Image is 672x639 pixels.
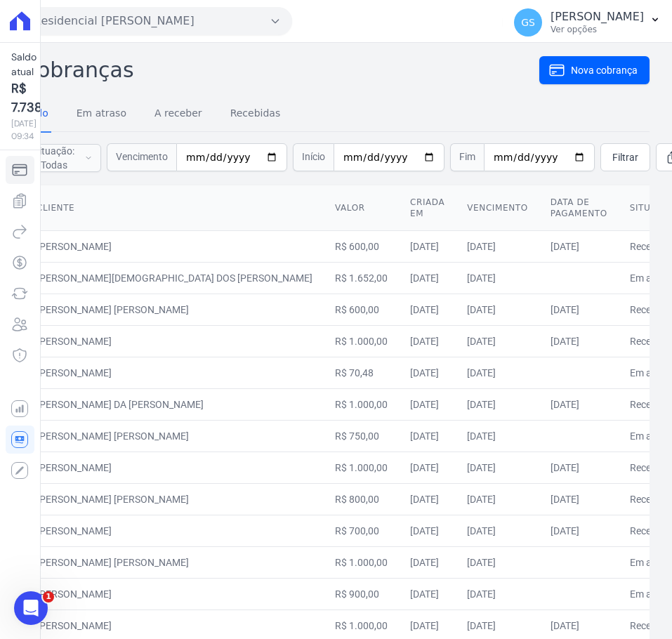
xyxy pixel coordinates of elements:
[456,452,539,483] td: [DATE]
[324,185,399,231] th: Valor
[25,294,324,325] td: [PERSON_NAME] [PERSON_NAME]
[324,420,399,452] td: R$ 750,00
[399,294,456,325] td: [DATE]
[456,483,539,515] td: [DATE]
[25,578,324,610] td: [PERSON_NAME]
[152,96,205,133] a: A receber
[11,117,60,143] span: [DATE] 09:34
[600,143,650,171] a: Filtrar
[324,262,399,294] td: R$ 1.652,00
[25,515,324,546] td: [PERSON_NAME]
[456,325,539,357] td: [DATE]
[456,546,539,578] td: [DATE]
[450,143,484,171] span: Fim
[324,452,399,483] td: R$ 1.000,00
[399,420,456,452] td: [DATE]
[456,230,539,262] td: [DATE]
[11,79,60,117] span: R$ 7.738,65
[25,420,324,452] td: [PERSON_NAME] [PERSON_NAME]
[539,483,619,515] td: [DATE]
[107,143,176,171] span: Vencimento
[14,591,48,625] iframe: Intercom live chat
[11,156,29,485] nav: Sidebar
[324,515,399,546] td: R$ 700,00
[25,452,324,483] td: [PERSON_NAME]
[324,578,399,610] td: R$ 900,00
[25,388,324,420] td: [PERSON_NAME] DA [PERSON_NAME]
[22,54,539,86] h2: Cobranças
[324,483,399,515] td: R$ 800,00
[324,294,399,325] td: R$ 600,00
[539,294,619,325] td: [DATE]
[293,143,334,171] span: Início
[324,357,399,388] td: R$ 70,48
[399,357,456,388] td: [DATE]
[25,546,324,578] td: [PERSON_NAME] [PERSON_NAME]
[74,96,129,133] a: Em atraso
[456,515,539,546] td: [DATE]
[25,483,324,515] td: [PERSON_NAME] [PERSON_NAME]
[399,546,456,578] td: [DATE]
[399,230,456,262] td: [DATE]
[399,483,456,515] td: [DATE]
[22,144,101,172] button: Situação: Todas
[456,388,539,420] td: [DATE]
[324,230,399,262] td: R$ 600,00
[228,96,284,133] a: Recebidas
[22,7,292,35] button: Residencial [PERSON_NAME]
[456,294,539,325] td: [DATE]
[539,185,619,231] th: Data de pagamento
[399,262,456,294] td: [DATE]
[399,388,456,420] td: [DATE]
[25,185,324,231] th: Cliente
[43,591,54,602] span: 1
[539,388,619,420] td: [DATE]
[25,325,324,357] td: [PERSON_NAME]
[539,515,619,546] td: [DATE]
[539,230,619,262] td: [DATE]
[539,325,619,357] td: [DATE]
[571,63,638,77] span: Nova cobrança
[456,578,539,610] td: [DATE]
[32,144,77,172] span: Situação: Todas
[399,515,456,546] td: [DATE]
[503,3,672,42] button: GS [PERSON_NAME] Ver opções
[612,150,638,164] span: Filtrar
[399,452,456,483] td: [DATE]
[324,388,399,420] td: R$ 1.000,00
[456,262,539,294] td: [DATE]
[456,185,539,231] th: Vencimento
[324,546,399,578] td: R$ 1.000,00
[551,10,644,24] p: [PERSON_NAME]
[456,420,539,452] td: [DATE]
[521,18,535,27] span: GS
[25,357,324,388] td: [PERSON_NAME]
[399,578,456,610] td: [DATE]
[551,24,644,35] p: Ver opções
[539,452,619,483] td: [DATE]
[399,185,456,231] th: Criada em
[456,357,539,388] td: [DATE]
[399,325,456,357] td: [DATE]
[25,262,324,294] td: [PERSON_NAME][DEMOGRAPHIC_DATA] DOS [PERSON_NAME]
[324,325,399,357] td: R$ 1.000,00
[25,230,324,262] td: [PERSON_NAME]
[11,50,60,79] span: Saldo atual
[539,56,650,84] a: Nova cobrança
